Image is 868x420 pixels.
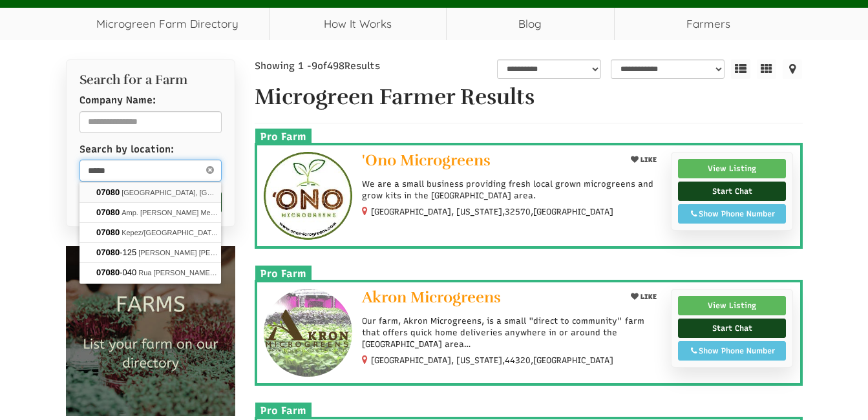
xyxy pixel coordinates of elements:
[255,59,437,73] div: Showing 1 - of Results
[678,296,787,315] a: View Listing
[639,156,657,164] span: LIKE
[615,8,803,40] span: Farmers
[533,355,613,366] span: [GEOGRAPHIC_DATA]
[362,151,491,170] span: 'Ono Microgreens
[264,152,352,240] img: 'Ono Microgreens
[626,152,661,168] button: LIKE
[685,345,779,357] div: Show Phone Number
[505,355,531,366] span: 44320
[96,268,138,277] span: -040
[362,315,661,351] p: Our farm, Akron Microgreens, is a small "direct to community" farm that offers quick home deliver...
[79,73,222,87] h2: Search for a Farm
[122,209,393,216] span: Amp. [PERSON_NAME] Mexico City, [GEOGRAPHIC_DATA], [GEOGRAPHIC_DATA]
[371,207,613,216] small: [GEOGRAPHIC_DATA], [US_STATE], ,
[79,143,174,156] label: Search by location:
[96,227,120,237] span: 07080
[497,59,601,79] select: overall_rating_filter-1
[678,159,787,178] a: View Listing
[362,289,616,309] a: Akron Microgreens
[312,60,317,72] span: 9
[255,85,803,109] h1: Microgreen Farmer Results
[505,206,531,218] span: 32570
[533,206,613,218] span: [GEOGRAPHIC_DATA]
[96,207,120,217] span: 07080
[639,293,657,301] span: LIKE
[611,59,725,79] select: sortbox-1
[327,60,344,72] span: 498
[96,247,120,257] span: 07080
[122,189,273,196] span: [GEOGRAPHIC_DATA], [GEOGRAPHIC_DATA]
[66,8,270,40] a: Microgreen Farm Directory
[685,208,779,220] div: Show Phone Number
[122,229,295,236] span: Kepez/[GEOGRAPHIC_DATA], [GEOGRAPHIC_DATA]
[678,319,787,338] a: Start Chat
[362,178,661,202] p: We are a small business providing fresh local grown microgreens and grow kits in the [GEOGRAPHIC_...
[270,8,446,40] a: How It Works
[79,94,156,107] label: Company Name:
[362,152,616,172] a: 'Ono Microgreens
[96,187,120,197] span: 07080
[96,247,138,257] span: -125
[362,288,501,307] span: Akron Microgreens
[447,8,614,40] a: Blog
[264,289,352,377] img: Akron Microgreens
[371,355,613,365] small: [GEOGRAPHIC_DATA], [US_STATE], ,
[678,182,787,201] a: Start Chat
[626,289,661,305] button: LIKE
[138,269,498,277] span: Rua [PERSON_NAME] - [PERSON_NAME], Guarulhos - State of [GEOGRAPHIC_DATA], [GEOGRAPHIC_DATA]
[66,246,236,416] img: Microgreen Farms list your microgreen farm today
[138,249,617,257] span: [PERSON_NAME] [PERSON_NAME] dos [PERSON_NAME] - [PERSON_NAME], Guarulhos - State of [GEOGRAPHIC_D...
[96,268,120,277] span: 07080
